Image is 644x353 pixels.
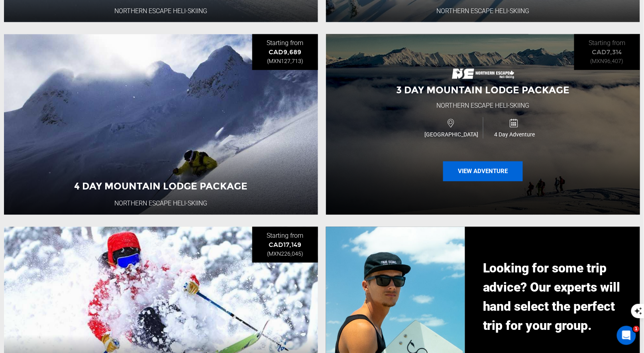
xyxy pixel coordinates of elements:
[420,131,483,139] span: [GEOGRAPHIC_DATA]
[617,326,636,345] iframe: Intercom live chat
[437,102,530,111] div: Northern Escape Heli-Skiing
[451,62,515,80] img: images
[443,162,523,181] button: View Adventure
[397,85,570,96] span: 3 Day Mountain Lodge Package
[483,259,622,335] p: Looking for some trip advice? Our experts will hand select the perfect trip for your group.
[483,131,546,139] span: 4 Day Adventure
